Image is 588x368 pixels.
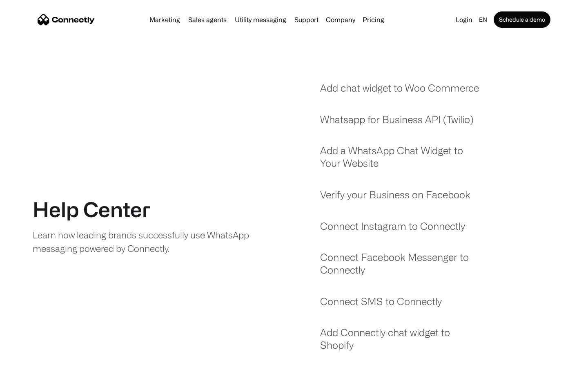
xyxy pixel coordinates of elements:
a: Connect Facebook Messenger to Connectly [320,251,485,284]
a: Marketing [146,16,183,23]
ul: Language list [16,354,49,365]
div: en [479,14,487,25]
a: Add a WhatsApp Chat Widget to Your Website [320,144,485,177]
a: Pricing [359,16,388,23]
a: Add Connectly chat widget to Shopify [320,326,485,359]
a: Whatsapp for Business API (Twilio) [320,113,474,134]
a: Verify your Business on Facebook [320,188,470,209]
a: Utility messaging [232,16,290,23]
a: Add chat widget to Woo Commerce [320,82,479,103]
a: Sales agents [185,16,230,23]
div: Learn how leading brands successfully use WhatsApp messaging powered by Connectly. [33,228,256,255]
a: Connect Instagram to Connectly [320,220,465,241]
h1: Help Center [33,197,150,222]
a: Schedule a demo [494,11,550,28]
a: Connect SMS to Connectly [320,295,442,316]
a: Login [452,14,476,25]
aside: Language selected: English [8,353,49,365]
div: Company [326,14,355,25]
a: Support [291,16,322,23]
